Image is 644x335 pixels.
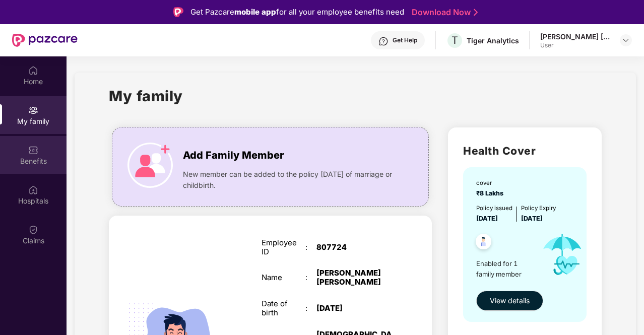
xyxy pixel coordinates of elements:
[540,41,611,49] div: User
[190,6,404,18] div: Get Pazcare for all your employee benefits need
[521,204,556,213] div: Policy Expiry
[467,36,519,45] div: Tiger Analytics
[412,7,475,18] a: Download Now
[28,65,38,76] img: svg+xml;base64,PHN2ZyBpZD0iSG9tZSIgeG1sbnM9Imh0dHA6Ly93d3cudzMub3JnLzIwMDAvc3ZnIiB3aWR0aD0iMjAiIG...
[474,7,478,18] img: Stroke
[12,34,78,47] img: New Pazcare Logo
[540,32,611,41] div: [PERSON_NAME] [PERSON_NAME]
[183,169,397,191] span: New member can be added to the policy [DATE] of marriage or childbirth.
[622,36,630,44] img: svg+xml;base64,PHN2ZyBpZD0iRHJvcGRvd24tMzJ4MzIiIHhtbG5zPSJodHRwOi8vd3d3LnczLm9yZy8yMDAwL3N2ZyIgd2...
[28,225,38,235] img: svg+xml;base64,PHN2ZyBpZD0iQ2xhaW0iIHhtbG5zPSJodHRwOi8vd3d3LnczLm9yZy8yMDAwL3N2ZyIgd2lkdGg9IjIwIi...
[534,224,591,286] img: icon
[262,299,305,317] div: Date of birth
[262,238,305,256] div: Employee ID
[316,304,393,313] div: [DATE]
[490,295,530,306] span: View details
[521,215,543,222] span: [DATE]
[476,204,512,213] div: Policy issued
[173,7,183,17] img: Logo
[476,291,543,311] button: View details
[476,215,498,222] span: [DATE]
[452,34,458,46] span: T
[463,143,586,159] h2: Health Cover
[471,231,496,255] img: svg+xml;base64,PHN2ZyB4bWxucz0iaHR0cDovL3d3dy53My5vcmcvMjAwMC9zdmciIHdpZHRoPSI0OC45NDMiIGhlaWdodD...
[127,143,173,188] img: icon
[378,36,389,46] img: svg+xml;base64,PHN2ZyBpZD0iSGVscC0zMngzMiIgeG1sbnM9Imh0dHA6Ly93d3cudzMub3JnLzIwMDAvc3ZnIiB3aWR0aD...
[183,148,284,163] span: Add Family Member
[109,85,183,107] h1: My family
[316,243,393,252] div: 807724
[305,304,316,313] div: :
[28,105,38,115] img: svg+xml;base64,PHN2ZyB3aWR0aD0iMjAiIGhlaWdodD0iMjAiIHZpZXdCb3g9IjAgMCAyMCAyMCIgZmlsbD0ibm9uZSIgeG...
[234,7,276,17] strong: mobile app
[28,185,38,195] img: svg+xml;base64,PHN2ZyBpZD0iSG9zcGl0YWxzIiB4bWxucz0iaHR0cDovL3d3dy53My5vcmcvMjAwMC9zdmciIHdpZHRoPS...
[316,269,393,287] div: [PERSON_NAME] [PERSON_NAME]
[393,36,417,44] div: Get Help
[28,145,38,155] img: svg+xml;base64,PHN2ZyBpZD0iQmVuZWZpdHMiIHhtbG5zPSJodHRwOi8vd3d3LnczLm9yZy8yMDAwL3N2ZyIgd2lkdGg9Ij...
[476,258,534,279] span: Enabled for 1 family member
[476,189,506,197] span: ₹8 Lakhs
[305,273,316,282] div: :
[262,273,305,282] div: Name
[476,178,506,187] div: cover
[305,243,316,252] div: :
